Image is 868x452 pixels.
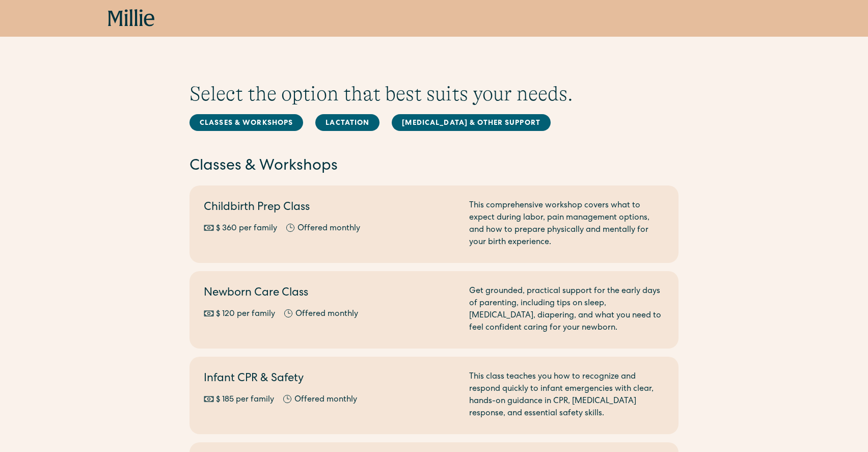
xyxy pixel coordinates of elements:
div: Get grounded, practical support for the early days of parenting, including tips on sleep, [MEDICA... [469,285,664,334]
h2: Classes & Workshops [189,156,679,177]
div: This class teaches you how to recognize and respond quickly to infant emergencies with clear, han... [469,371,664,420]
a: Newborn Care Class$ 120 per familyOffered monthlyGet grounded, practical support for the early da... [189,271,679,349]
h2: Infant CPR & Safety [204,371,457,388]
div: $ 185 per family [216,394,274,406]
a: [MEDICAL_DATA] & Other Support [392,114,551,131]
h2: Newborn Care Class [204,285,457,302]
div: This comprehensive workshop covers what to expect during labor, pain management options, and how ... [469,200,664,249]
a: Childbirth Prep Class$ 360 per familyOffered monthlyThis comprehensive workshop covers what to ex... [189,185,679,263]
a: Infant CPR & Safety$ 185 per familyOffered monthlyThis class teaches you how to recognize and res... [189,357,679,434]
div: $ 120 per family [216,308,275,321]
div: $ 360 per family [216,223,277,235]
div: Offered monthly [297,223,360,235]
h2: Childbirth Prep Class [204,200,457,217]
a: Classes & Workshops [189,114,303,131]
div: Offered monthly [295,308,358,321]
div: Offered monthly [294,394,357,406]
a: Lactation [315,114,379,131]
